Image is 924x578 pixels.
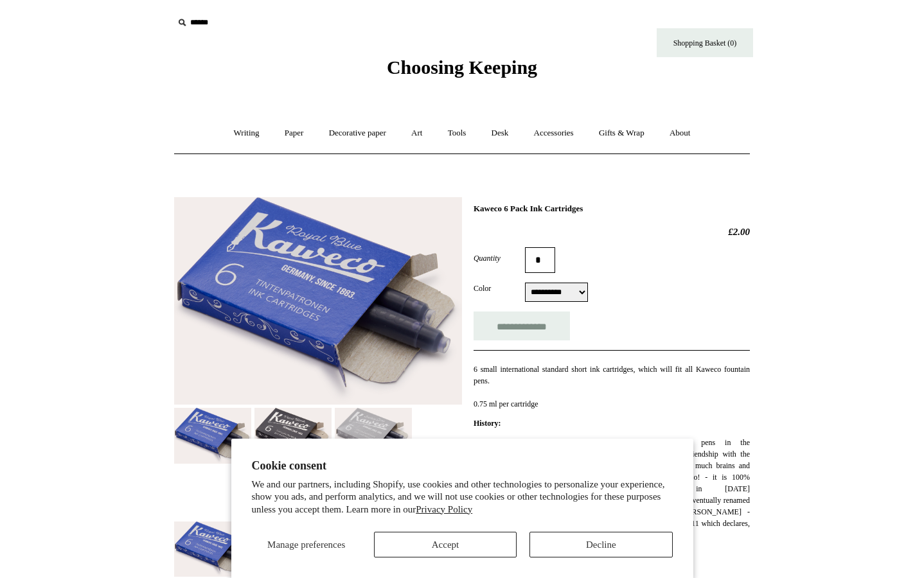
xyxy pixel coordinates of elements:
a: Paper [273,116,315,150]
a: Shopping Basket (0) [657,28,753,57]
a: Writing [222,116,271,150]
p: We and our partners, including Shopify, use cookies and other technologies to personalize your ex... [252,478,673,516]
p: Choosing Keeping holds the largest range of Kaweco pens in the [GEOGRAPHIC_DATA] - indeed we have... [474,437,750,541]
a: Gifts & Wrap [587,116,656,150]
strong: History: [474,419,501,428]
a: Choosing Keeping [387,67,537,76]
h1: Kaweco 6 Pack Ink Cartridges [474,204,750,214]
img: Kaweco 6 Pack Ink Cartridges [174,408,251,464]
h2: £2.00 [474,226,750,238]
p: 6 small international standard short ink cartridges, which will fit all Kaweco fountain pens. 0.7... [474,363,750,410]
a: Art [400,116,434,150]
span: Choosing Keeping [387,57,537,78]
label: Color [474,283,525,294]
button: Accept [374,532,517,557]
img: Kaweco 6 Pack Ink Cartridges [174,521,251,577]
button: Manage preferences [252,532,361,557]
a: Decorative paper [317,116,398,150]
h2: Cookie consent [252,459,673,473]
a: Privacy Policy [416,504,472,514]
a: Desk [480,116,520,150]
img: Kaweco 6 Pack Ink Cartridges [174,197,462,405]
a: About [658,116,702,150]
img: Kaweco 6 Pack Ink Cartridges [254,408,332,461]
img: Kaweco 6 Pack Ink Cartridges [335,408,412,460]
a: Tools [436,116,478,150]
a: Accessories [522,116,585,150]
label: Quantity [474,252,525,264]
button: Decline [529,532,672,557]
span: Manage preferences [267,539,345,550]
